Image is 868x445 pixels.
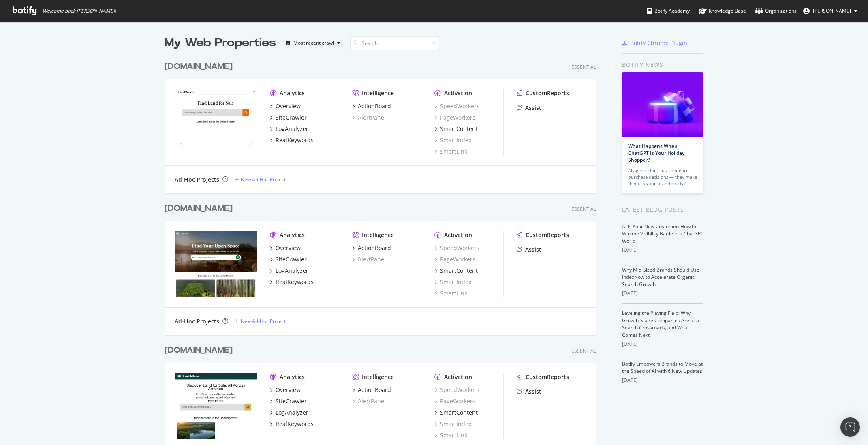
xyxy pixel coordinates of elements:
span: Michael Glavac [813,7,851,14]
div: Activation [444,231,472,239]
div: RealKeywords [276,420,314,428]
div: Overview [276,102,301,110]
div: [DOMAIN_NAME] [165,203,233,214]
a: SmartIndex [434,278,471,286]
div: [DATE] [622,290,703,297]
a: ActionBoard [352,244,391,252]
div: RealKeywords [276,278,314,286]
div: SiteCrawler [276,113,307,122]
a: Botify Chrome Plugin [622,39,687,47]
a: What Happens When ChatGPT Is Your Holiday Shopper? [628,143,684,163]
div: Intelligence [362,231,394,239]
div: PageWorkers [434,113,475,122]
a: AlertPanel [352,397,386,405]
a: LogAnalyzer [270,125,308,133]
input: Search [350,36,439,50]
a: CustomReports [517,231,569,239]
div: Botify Chrome Plugin [630,39,687,47]
div: Botify news [622,60,703,69]
div: [DOMAIN_NAME] [165,61,233,73]
img: What Happens When ChatGPT Is Your Holiday Shopper? [622,72,703,137]
a: SiteCrawler [270,255,307,263]
a: SpeedWorkers [434,386,479,394]
a: [DOMAIN_NAME] [165,344,236,356]
div: Assist [525,104,541,112]
div: CustomReports [526,373,569,381]
a: RealKeywords [270,278,314,286]
div: Ad-Hoc Projects [175,175,219,184]
a: RealKeywords [270,420,314,428]
a: PageWorkers [434,397,475,405]
a: Assist [517,104,541,112]
div: Analytics [280,89,305,97]
a: [DOMAIN_NAME] [165,203,236,214]
a: AlertPanel [352,113,386,122]
img: landwatch.com [175,89,257,155]
button: [PERSON_NAME] [797,4,864,17]
div: Intelligence [362,373,394,381]
a: SmartLink [434,431,467,439]
button: Most recent crawl [282,36,344,49]
div: SmartContent [440,267,478,275]
a: PageWorkers [434,255,475,263]
div: SmartContent [440,409,478,417]
a: Assist [517,387,541,396]
div: AI agents don’t just influence purchase decisions — they make them. Is your brand ready? [628,167,697,187]
div: LogAnalyzer [276,267,308,275]
a: CustomReports [517,89,569,97]
a: Why Mid-Sized Brands Should Use IndexNow to Accelerate Organic Search Growth [622,266,699,288]
div: SiteCrawler [276,255,307,263]
div: LogAnalyzer [276,125,308,133]
a: LogAnalyzer [270,267,308,275]
div: New Ad-Hoc Project [241,318,286,325]
a: SmartLink [434,148,467,156]
div: Essential [571,347,596,354]
a: SmartContent [434,125,478,133]
a: Overview [270,102,301,110]
a: ActionBoard [352,386,391,394]
a: CustomReports [517,373,569,381]
a: Leveling the Playing Field: Why Growth-Stage Companies Are at a Search Crossroads, and What Comes... [622,310,699,338]
div: Most recent crawl [293,41,334,45]
a: AI Is Your New Customer: How to Win the Visibility Battle in a ChatGPT World [622,223,703,244]
div: Overview [276,386,301,394]
div: Ad-Hoc Projects [175,317,219,325]
a: SmartIndex [434,136,471,144]
div: Essential [571,64,596,71]
div: SpeedWorkers [434,102,479,110]
div: Open Intercom Messenger [840,417,860,437]
a: SpeedWorkers [434,244,479,252]
a: SmartContent [434,267,478,275]
img: landandfarm.com [175,373,257,439]
a: SmartContent [434,409,478,417]
div: [DATE] [622,246,703,254]
div: CustomReports [526,231,569,239]
div: Knowledge Base [699,7,746,15]
div: [DATE] [622,340,703,348]
div: ActionBoard [358,244,391,252]
div: Activation [444,373,472,381]
div: SmartIndex [434,420,471,428]
a: AlertPanel [352,255,386,263]
div: Analytics [280,231,305,239]
div: [DATE] [622,377,703,384]
div: SiteCrawler [276,397,307,405]
div: Essential [571,205,596,212]
div: Assist [525,246,541,254]
a: [DOMAIN_NAME] [165,61,236,73]
a: Overview [270,244,301,252]
div: Botify Academy [647,7,690,15]
div: Assist [525,387,541,396]
div: Activation [444,89,472,97]
img: land.com [175,231,257,297]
